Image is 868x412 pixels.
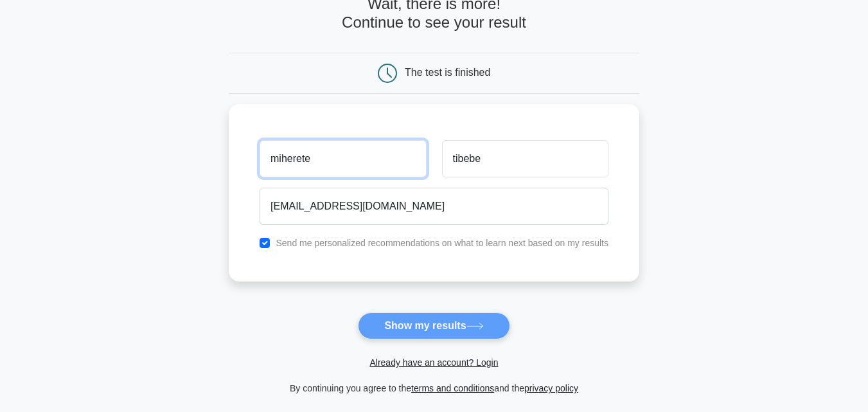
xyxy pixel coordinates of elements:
[524,383,578,393] a: privacy policy
[276,238,608,248] label: Send me personalized recommendations on what to learn next based on my results
[442,140,608,177] input: Last name
[405,67,490,78] div: The test is finished
[221,381,647,396] div: By continuing you agree to the and the
[260,140,426,177] input: First name
[369,357,498,368] a: Already have an account? Login
[411,383,494,393] a: terms and conditions
[260,188,608,225] input: Email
